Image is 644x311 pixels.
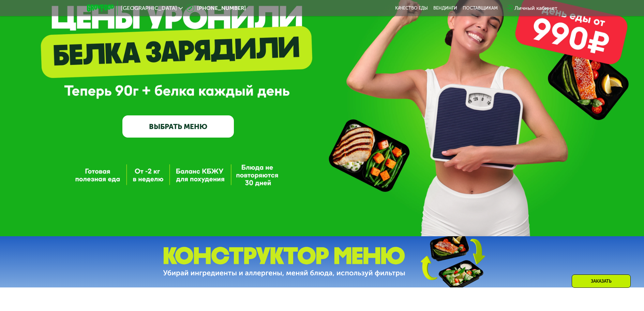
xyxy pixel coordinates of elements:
[463,5,498,11] div: поставщикам
[572,274,631,288] div: Заказать
[395,5,428,11] a: Качество еды
[122,115,234,138] a: ВЫБРАТЬ МЕНЮ
[514,4,557,12] div: Личный кабинет
[433,5,457,11] a: Вендинги
[121,5,177,11] span: [GEOGRAPHIC_DATA]
[186,4,246,12] a: [PHONE_NUMBER]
